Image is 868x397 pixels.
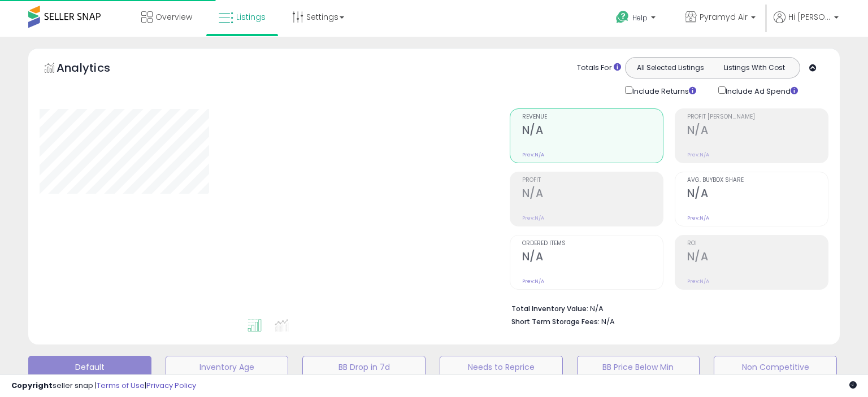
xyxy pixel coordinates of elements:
h2: N/A [522,187,663,202]
h2: N/A [522,124,663,139]
small: Prev: N/A [522,151,544,158]
button: Needs to Reprice [440,356,563,378]
span: Profit [PERSON_NAME] [687,114,828,120]
button: BB Drop in 7d [302,356,426,378]
span: Overview [155,11,192,23]
span: Revenue [522,114,663,120]
button: Listings With Cost [712,60,796,75]
a: Privacy Policy [146,380,196,391]
button: Inventory Age [166,356,289,378]
b: Short Term Storage Fees: [511,317,600,326]
small: Prev: N/A [687,278,709,285]
h2: N/A [522,250,663,265]
strong: Copyright [11,380,53,391]
a: Help [607,2,667,37]
small: Prev: N/A [522,278,544,285]
small: Prev: N/A [687,215,709,221]
h2: N/A [687,187,828,202]
b: Total Inventory Value: [511,304,588,313]
div: Include Returns [617,84,710,97]
small: Prev: N/A [687,151,709,158]
h2: N/A [687,124,828,139]
button: All Selected Listings [628,60,713,75]
div: seller snap | | [11,381,196,391]
h5: Analytics [57,60,132,78]
button: Default [28,356,151,378]
button: Non Competitive [714,356,837,378]
span: Pyramyd Air [700,11,748,23]
small: Prev: N/A [522,215,544,221]
div: Include Ad Spend [710,84,816,97]
a: Terms of Use [97,380,145,391]
span: Listings [236,11,266,23]
span: Avg. Buybox Share [687,177,828,184]
div: Totals For [577,63,621,73]
button: BB Price Below Min [577,356,700,378]
span: Hi [PERSON_NAME] [788,11,831,23]
span: ROI [687,241,828,247]
li: N/A [511,301,820,315]
span: Help [632,13,648,23]
span: Profit [522,177,663,184]
h2: N/A [687,250,828,265]
a: Hi [PERSON_NAME] [774,11,839,37]
span: Ordered Items [522,241,663,247]
i: Get Help [615,10,630,24]
span: N/A [601,316,615,327]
